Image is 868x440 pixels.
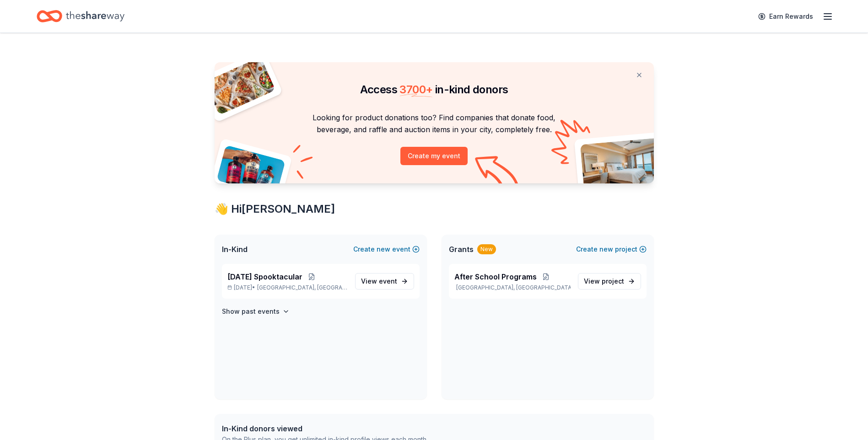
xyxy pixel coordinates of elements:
p: [DATE] • [227,284,348,291]
span: In-Kind [222,244,248,255]
span: new [377,244,390,255]
a: View event [355,273,414,290]
span: [GEOGRAPHIC_DATA], [GEOGRAPHIC_DATA] [257,284,347,291]
button: Create my event [400,147,468,165]
div: 👋 Hi [PERSON_NAME] [215,202,654,216]
a: View project [578,273,641,290]
button: Show past events [222,306,290,317]
a: Earn Rewards [753,8,819,25]
span: View [361,276,397,287]
button: Createnewevent [353,244,420,255]
h4: Show past events [222,306,280,317]
p: Looking for product donations too? Find companies that donate food, beverage, and raffle and auct... [226,112,643,136]
img: Curvy arrow [475,156,521,190]
span: 3700 + [399,83,432,96]
span: After School Programs [454,271,537,282]
span: event [379,277,397,285]
span: [DATE] Spooktacular [227,271,302,282]
a: Home [37,5,124,27]
span: project [602,277,624,285]
img: Pizza [204,57,275,115]
div: New [477,244,496,254]
div: In-Kind donors viewed [222,423,428,434]
p: [GEOGRAPHIC_DATA], [GEOGRAPHIC_DATA] [454,284,571,291]
span: new [599,244,613,255]
span: View [584,276,624,287]
button: Createnewproject [576,244,647,255]
span: Access in-kind donors [360,83,508,96]
span: Grants [449,244,474,255]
